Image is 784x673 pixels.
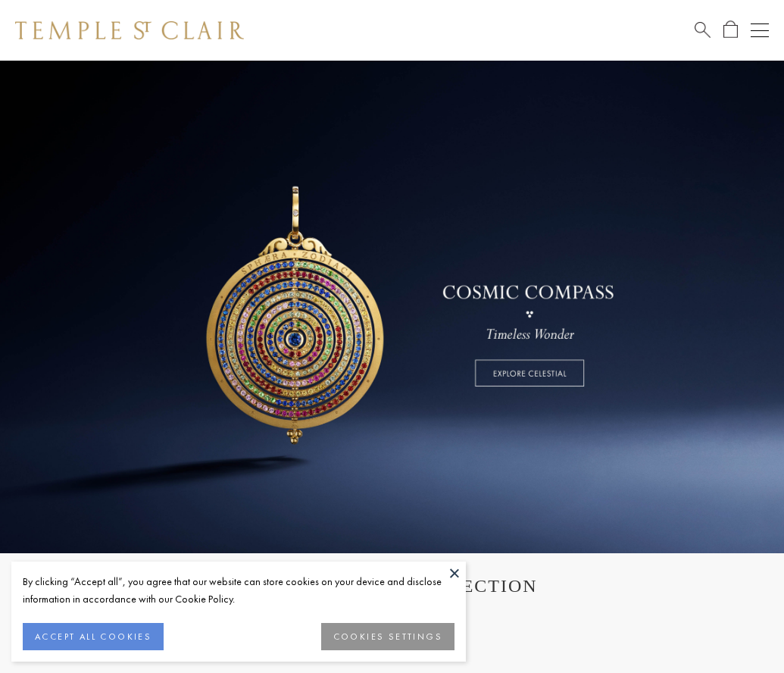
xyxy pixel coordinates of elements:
img: Temple St. Clair [15,21,244,39]
button: Open navigation [751,21,769,39]
a: Search [695,20,711,39]
div: By clicking “Accept all”, you agree that our website can store cookies on your device and disclos... [23,573,454,608]
button: ACCEPT ALL COOKIES [23,623,164,650]
button: COOKIES SETTINGS [321,623,454,650]
a: Open Shopping Bag [723,20,738,39]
